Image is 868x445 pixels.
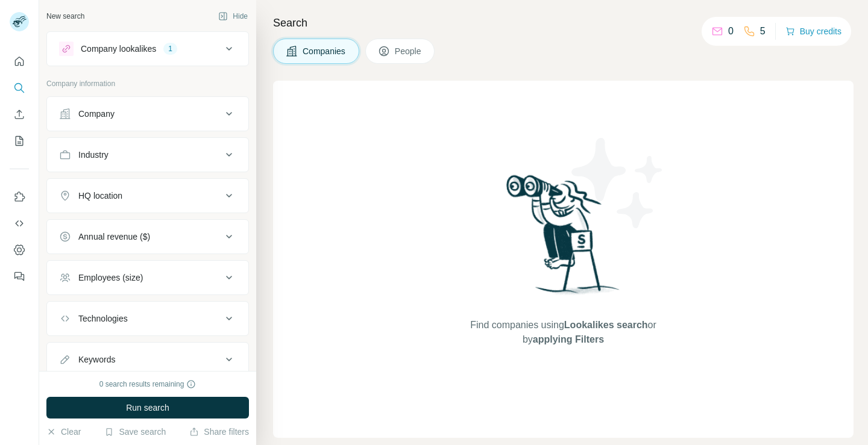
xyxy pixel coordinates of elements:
[104,426,166,438] button: Save search
[47,345,248,374] button: Keywords
[46,78,249,89] p: Company information
[47,181,248,210] button: HQ location
[46,11,84,22] div: New search
[47,140,248,169] button: Industry
[78,108,115,120] div: Company
[78,149,108,161] div: Industry
[99,379,197,390] div: 0 search results remaining
[564,129,672,237] img: Surfe Illustration - Stars
[10,186,29,208] button: Use Surfe on LinkedIn
[78,190,122,202] div: HQ location
[501,172,626,306] img: Surfe Illustration - Woman searching with binoculars
[533,334,604,344] span: applying Filters
[78,313,128,325] div: Technologies
[47,263,248,292] button: Employees (size)
[47,304,248,333] button: Technologies
[78,272,143,284] div: Employees (size)
[47,99,248,128] button: Company
[10,104,29,125] button: Enrich CSV
[46,426,81,438] button: Clear
[163,43,177,54] div: 1
[10,77,29,99] button: Search
[126,402,169,414] span: Run search
[10,51,29,72] button: Quick start
[210,7,256,25] button: Hide
[46,397,249,419] button: Run search
[189,426,249,438] button: Share filters
[10,130,29,152] button: My lists
[81,43,156,55] div: Company lookalikes
[10,266,29,287] button: Feedback
[78,353,115,366] div: Keywords
[395,45,423,57] span: People
[10,213,29,234] button: Use Surfe API
[303,45,347,57] span: Companies
[785,23,841,40] button: Buy credits
[760,24,766,39] p: 5
[564,320,648,330] span: Lookalikes search
[10,239,29,261] button: Dashboard
[47,222,248,251] button: Annual revenue ($)
[78,231,150,243] div: Annual revenue ($)
[47,34,248,63] button: Company lookalikes1
[467,318,659,347] span: Find companies using or by
[728,24,734,39] p: 0
[273,14,854,31] h4: Search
